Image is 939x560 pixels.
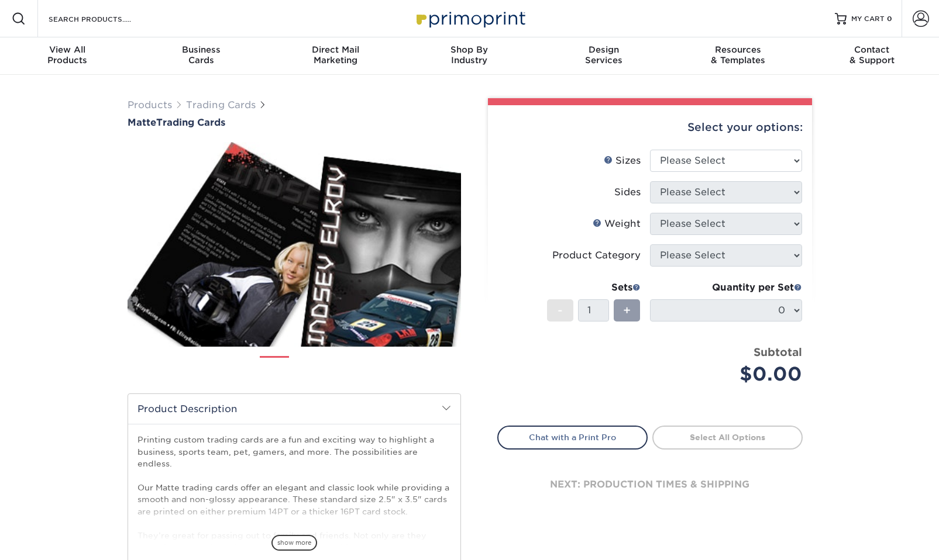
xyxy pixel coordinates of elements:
a: Contact& Support [805,37,939,75]
span: Resources [670,44,804,55]
input: SEARCH PRODUCTS..... [47,12,161,26]
div: Cards [134,44,268,65]
div: Product Category [552,248,641,262]
div: Select your options: [497,105,803,150]
div: Sizes [604,154,641,168]
h2: Product Description [128,394,460,424]
div: $0.00 [659,360,802,388]
div: Sides [614,185,641,199]
span: + [623,302,631,319]
a: Trading Cards [186,99,256,110]
img: Trading Cards 02 [299,351,328,381]
img: Matte 01 [128,129,461,359]
span: 0 [887,15,892,23]
div: Marketing [269,44,403,65]
span: Matte [128,117,156,128]
span: MY CART [851,14,885,24]
a: MatteTrading Cards [128,117,461,128]
strong: Subtotal [754,345,802,358]
a: Products [128,99,172,110]
a: Resources& Templates [670,37,804,75]
span: Shop By [403,44,536,55]
a: Chat with a Print Pro [497,426,648,449]
a: BusinessCards [134,37,268,75]
span: show more [271,535,317,551]
a: Direct MailMarketing [269,37,403,75]
a: Select All Options [652,426,803,449]
span: Contact [805,44,939,55]
div: next: production times & shipping [497,450,803,520]
h1: Trading Cards [128,117,461,128]
span: - [558,302,563,319]
div: & Support [805,44,939,65]
img: Trading Cards 01 [260,352,289,381]
span: Direct Mail [269,44,403,55]
span: Business [134,44,268,55]
a: Shop ByIndustry [403,37,536,75]
div: & Templates [670,44,804,65]
div: Sets [547,281,641,295]
a: DesignServices [536,37,670,75]
div: Industry [403,44,536,65]
img: Primoprint [411,6,528,31]
div: Services [536,44,670,65]
div: Quantity per Set [650,281,802,295]
div: Weight [593,217,641,231]
span: Design [536,44,670,55]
